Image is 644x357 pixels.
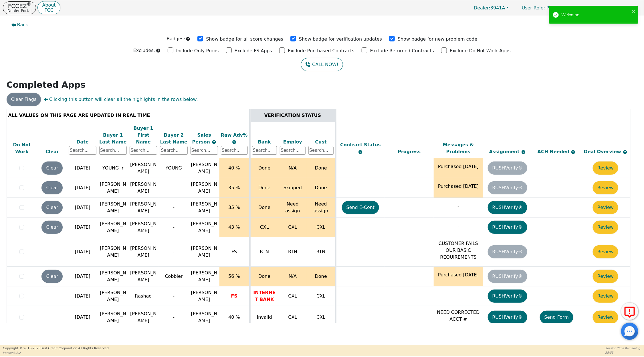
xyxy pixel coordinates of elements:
td: [DATE] [68,158,98,178]
p: Purchased [DATE] [435,272,481,278]
p: FCCEZ [7,3,31,9]
button: close [632,8,636,15]
button: Review [593,201,618,214]
td: [DATE] [68,178,98,198]
p: - [435,291,481,298]
td: Cobbler [158,267,189,286]
p: Exclude FS Apps [235,47,272,54]
input: Search... [160,146,187,155]
button: AboutFCC [37,1,60,15]
input: Search... [191,146,218,155]
td: Invalid [250,306,278,329]
input: Search... [69,146,96,155]
td: Done [250,178,278,198]
td: N/A [278,267,307,286]
p: Show badge for new problem code [398,36,477,43]
button: Clear [41,161,63,175]
td: [PERSON_NAME] [128,178,158,198]
td: [PERSON_NAME] [128,198,158,218]
td: [PERSON_NAME] [98,286,128,306]
td: [DATE] [68,198,98,218]
button: Clear [41,221,63,234]
span: Raw Adv% [221,132,248,138]
button: Review [593,270,618,283]
div: Do Not Work [8,141,36,155]
td: CXL [278,306,307,329]
span: Clicking this button will clear all the highlights in the rows below. [44,96,198,103]
td: [PERSON_NAME] [98,267,128,286]
p: Version 3.2.2 [3,351,110,355]
span: Sales Person [192,132,212,145]
p: Primary [516,2,570,13]
p: Session Time Remaining: [605,346,641,350]
p: Purchased [DATE] [435,163,481,170]
span: 43 % [228,224,240,230]
td: Done [307,158,336,178]
button: 3941A:[PERSON_NAME] [571,3,641,12]
p: - [435,203,481,210]
span: Assignment [489,149,521,154]
td: [DATE] [68,218,98,237]
td: - [158,286,189,306]
p: FCC [42,8,56,13]
td: [PERSON_NAME] [98,306,128,329]
span: [PERSON_NAME] [191,290,217,302]
a: Dealer:3941A [468,3,515,12]
button: Send Form [540,311,574,324]
span: Back [17,21,28,28]
div: Welcome [562,12,630,18]
td: CXL [278,218,307,237]
span: FS [231,293,237,299]
td: N/A [278,158,307,178]
div: Buyer 1 Last Name [99,132,127,145]
p: Exclude Do Not Work Apps [450,47,511,54]
td: [PERSON_NAME] [128,267,158,286]
td: CXL [278,286,307,306]
button: Review [593,245,618,258]
input: Search... [130,146,157,155]
td: [DATE] [68,237,98,267]
a: User Role: Primary [516,2,570,13]
td: Done [250,267,278,286]
td: - [158,306,189,329]
button: CALL NOW! [301,58,343,71]
button: Review [593,221,618,234]
button: Review [593,181,618,194]
p: Copyright © 2015- 2025 First Credit Corporation. [3,346,110,351]
td: Done [307,267,336,286]
button: Clear [41,181,63,194]
td: RTN [307,237,336,267]
div: Progress [386,148,433,155]
button: Back [7,18,33,31]
strong: Completed Apps [7,80,86,90]
p: Show badge for verification updates [299,36,382,43]
input: Search... [308,146,334,155]
button: Review [593,161,618,175]
div: Bank [252,139,277,145]
td: - [158,178,189,198]
div: Employ [280,139,306,145]
td: [DATE] [68,267,98,286]
p: NEED CORRECTED ACCT # [435,309,481,323]
span: 35 % [228,185,240,190]
button: RUSHVerify® [488,311,527,324]
div: Buyer 2 Last Name [160,132,187,145]
input: Search... [252,146,277,155]
p: Show badge for all score changes [206,36,283,43]
td: [PERSON_NAME] [98,237,128,267]
span: All Rights Reserved. [78,346,110,350]
button: RUSHVerify® [488,221,527,234]
button: Clear [41,270,63,283]
span: [PERSON_NAME] [191,162,217,174]
td: [PERSON_NAME] [98,198,128,218]
input: Search... [221,146,248,155]
div: Cust [308,139,334,145]
p: - [435,222,481,229]
td: [PERSON_NAME] [128,306,158,329]
div: ALL VALUES ON THIS PAGE ARE UPDATED IN REAL TIME [8,112,248,119]
td: CXL [307,218,336,237]
p: Dealer Portal [7,9,31,13]
td: RTN [278,237,307,267]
